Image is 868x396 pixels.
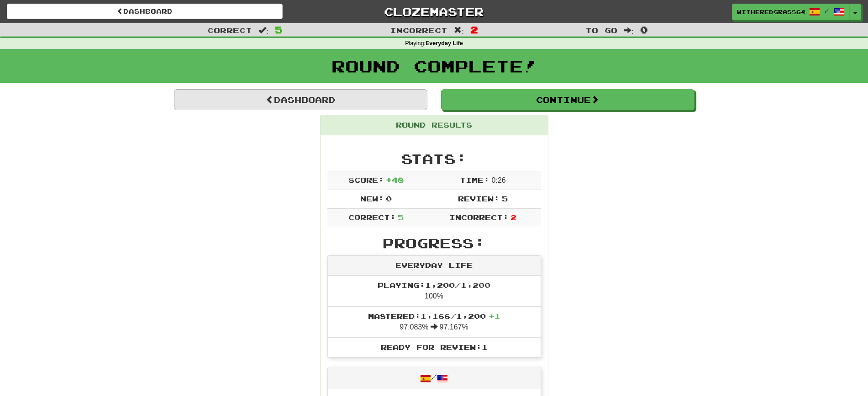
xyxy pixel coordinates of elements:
span: Ready for Review: 1 [381,343,488,351]
span: New: [360,194,384,203]
span: Score: [348,175,384,184]
span: Incorrect: [449,213,509,221]
span: 5 [275,24,283,35]
h1: Round Complete! [3,57,865,75]
span: 2 [510,213,516,221]
li: 97.083% 97.167% [328,306,541,338]
div: / [328,367,541,389]
h2: Stats: [327,151,541,166]
strong: Everyday Life [426,40,463,46]
span: 0 [386,194,392,203]
span: + 1 [489,312,500,320]
span: Playing: 1,200 / 1,200 [378,281,490,289]
span: : [454,26,464,34]
span: / [825,7,829,14]
span: 0 : 26 [492,176,506,184]
span: + 48 [386,175,404,184]
span: 0 [640,24,648,35]
span: Incorrect [390,26,447,35]
div: Round Results [321,115,548,135]
span: 5 [398,213,404,221]
span: Mastered: 1,166 / 1,200 [368,312,500,320]
span: 5 [502,194,508,203]
span: Review: [458,194,500,203]
span: Correct [207,26,252,35]
a: Dashboard [174,89,427,110]
span: Correct: [348,213,396,221]
h2: Progress: [327,236,541,251]
span: 2 [470,24,478,35]
span: : [258,26,268,34]
a: Clozemaster [296,4,572,20]
a: WitheredGrass6488 / [732,4,850,20]
span: WitheredGrass6488 [737,8,805,16]
span: To go [585,26,617,35]
a: Dashboard [7,4,283,19]
span: Time: [460,175,489,184]
span: : [624,26,634,34]
div: Everyday Life [328,256,541,276]
li: 100% [328,276,541,307]
button: Continue [441,89,694,110]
